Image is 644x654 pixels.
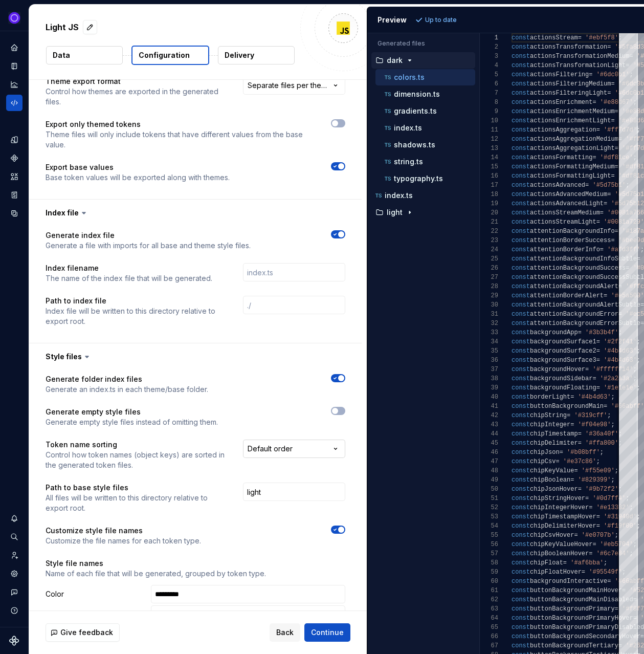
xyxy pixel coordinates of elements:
div: 41 [480,402,498,411]
p: Theme files will only include tokens that have different values from the base value. [46,129,313,150]
span: attentionBackgroundAlert [530,283,618,290]
a: Code automation [6,95,23,111]
span: backgroundFloating [530,384,596,391]
span: const [512,80,530,88]
span: backgroundApp [530,329,578,336]
span: '#2f2f41' [604,338,637,345]
span: = [611,237,614,244]
span: '#0081a729' [604,219,644,226]
p: Export only themed tokens [46,119,313,129]
span: '#4b4d63' [604,347,637,355]
div: Preview [377,15,407,25]
p: Generate index file [46,230,251,241]
div: 37 [480,365,498,374]
span: const [512,126,530,134]
span: const [512,403,530,410]
p: Path to index file [46,296,225,306]
span: = [585,182,589,189]
span: = [559,449,563,456]
span: chipJson [530,449,560,456]
p: Base token values will be exported along with themes. [46,172,230,183]
p: The name of the index file that will be generated. [46,273,212,284]
span: ; [611,421,614,428]
span: actionsStream [530,34,578,41]
div: 21 [480,217,498,227]
button: dimension.ts [375,89,475,100]
button: light [371,207,475,218]
p: Export base values [46,162,230,172]
span: actionsFilteringLight [530,90,607,97]
div: 33 [480,328,498,337]
span: const [512,108,530,115]
div: 14 [480,153,498,162]
span: const [512,412,530,419]
span: = [589,71,592,78]
span: = [596,357,599,364]
input: ./ [243,296,345,314]
div: 39 [480,383,498,393]
div: 36 [480,356,498,365]
div: 16 [480,171,498,181]
span: const [512,421,530,428]
p: typography.ts [394,175,443,183]
span: const [512,338,530,345]
span: = [592,99,596,106]
input: index.ts [243,263,345,281]
span: attentionBorderAlert [530,292,604,299]
div: 15 [480,162,498,171]
span: '#66abff' [611,403,644,410]
span: '#b08bff' [567,449,600,456]
span: ; [596,458,599,465]
p: gradients.ts [394,107,437,115]
div: 4 [480,61,498,70]
span: const [512,255,530,263]
div: 11 [480,125,498,135]
span: const [512,347,530,355]
div: 12 [480,135,498,144]
p: Generate empty style files [46,407,218,417]
div: 17 [480,181,498,190]
div: 30 [480,300,498,310]
span: chipCsv [530,458,556,465]
a: Analytics [6,76,23,93]
span: actionsAdvanced [530,182,585,189]
div: 31 [480,310,498,319]
img: 868fd657-9a6c-419b-b302-5d6615f36a2c.png [8,12,20,24]
p: index.ts [394,124,422,132]
span: const [512,449,530,456]
input: ./base [243,483,345,501]
div: 23 [480,236,498,245]
span: const [512,136,530,143]
span: const [512,145,530,152]
span: actionsFilteringMedium [530,80,611,88]
span: const [512,172,530,180]
span: attentionBackgroundError [530,311,618,318]
p: Generate folder index files [46,374,208,384]
span: actionsEnrichment [530,99,592,106]
span: '#4b4d63' [578,394,611,401]
a: Assets [6,168,23,185]
div: 24 [480,245,498,254]
span: = [578,34,581,41]
button: index.ts [375,122,475,134]
div: 46 [480,448,498,457]
div: Storybook stories [6,187,23,203]
span: = [578,440,581,447]
p: Generate a file with imports for all base and theme style files. [46,241,251,251]
span: '#36a40f' [585,430,618,438]
span: chipDelimiter [530,440,578,447]
div: 43 [480,420,498,429]
span: = [611,80,614,88]
div: 47 [480,457,498,466]
span: actionsTransformationMedium [530,53,629,60]
a: Components [6,150,23,166]
span: '#6dc0b1' [596,71,629,78]
span: const [512,53,530,60]
span: const [512,375,530,382]
span: actionsAggregation [530,126,596,134]
span: '#3b3b4f' [585,329,618,336]
button: Configuration [131,46,209,65]
span: = [567,412,570,419]
span: const [512,71,530,78]
div: 1 [480,33,498,42]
